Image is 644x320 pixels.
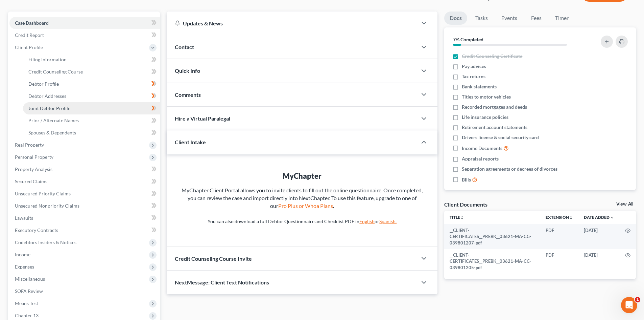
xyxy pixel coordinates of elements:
a: Titleunfold_more [450,215,464,220]
span: Pay advices [462,63,486,70]
a: Date Added expand_more [584,215,614,220]
a: Fees [525,12,547,25]
span: Income [15,252,30,257]
span: Recorded mortgages and deeds [462,104,527,110]
span: Drivers license & social security card [462,134,539,141]
strong: 7% Completed [453,37,483,42]
span: Miscellaneous [15,276,45,282]
span: Chapter 13 [15,313,39,318]
span: Credit Counseling Course [28,69,83,74]
a: Debtor Addresses [23,90,160,102]
a: Unsecured Priority Claims [9,188,160,200]
td: PDF [540,224,578,249]
a: Spanish. [379,218,397,224]
td: [DATE] [578,224,620,249]
span: MyChapter Client Portal allows you to invite clients to fill out the online questionnaire. Once c... [182,187,423,209]
a: Credit Report [9,29,160,41]
a: Timer [550,12,574,25]
span: Codebtors Insiders & Notices [15,239,76,245]
span: NextMessage: Client Text Notifications [175,279,269,285]
td: __CLIENT-CERTIFICATES__PREBK__03621-MA-CC-039801207-pdf [444,224,540,249]
td: __CLIENT-CERTIFICATES__PREBK__03621-MA-CC-039801205-pdf [444,249,540,274]
span: Unsecured Nonpriority Claims [15,203,79,209]
a: Filing Information [23,54,160,66]
span: Contact [175,44,194,50]
div: Updates & News [175,20,409,27]
a: Docs [444,12,467,25]
span: 1 [635,297,640,302]
span: Client Profile [15,44,43,50]
span: Executory Contracts [15,227,58,233]
a: Tasks [470,12,493,25]
span: Expenses [15,264,34,270]
span: Secured Claims [15,178,47,184]
span: Case Dashboard [15,20,49,26]
span: Separation agreements or decrees of divorces [462,166,557,172]
span: Debtor Profile [28,81,59,87]
a: Executory Contracts [9,224,160,236]
a: Case Dashboard [9,17,160,29]
span: Prior / Alternate Names [28,118,79,123]
a: English [359,218,375,224]
span: Titles to motor vehicles [462,93,511,100]
span: Credit Counseling Certificate [462,53,522,60]
p: You can also download a full Debtor Questionnaire and Checklist PDF in or [180,218,424,225]
a: Prior / Alternate Names [23,114,160,127]
span: Comments [175,91,201,98]
span: Bills [462,176,471,183]
span: Real Property [15,142,44,148]
span: Joint Debtor Profile [28,105,70,111]
span: Spouses & Dependents [28,130,76,135]
a: Unsecured Nonpriority Claims [9,200,160,212]
span: Means Test [15,300,38,306]
span: Income Documents [462,145,502,152]
a: Pro Plus or Whoa Plans [278,202,333,209]
span: Lawsuits [15,215,33,221]
a: Secured Claims [9,175,160,188]
i: unfold_more [460,216,464,220]
a: Extensionunfold_more [546,215,573,220]
span: Filing Information [28,57,67,62]
span: Personal Property [15,154,53,160]
span: Unsecured Priority Claims [15,191,71,196]
span: Appraisal reports [462,155,499,162]
td: PDF [540,249,578,274]
span: Retirement account statements [462,124,527,131]
a: View All [616,202,633,207]
span: Hire a Virtual Paralegal [175,115,230,122]
a: Events [496,12,523,25]
span: Debtor Addresses [28,93,66,99]
span: Client Intake [175,139,206,145]
iframe: Intercom live chat [621,297,637,313]
a: Spouses & Dependents [23,127,160,139]
a: Lawsuits [9,212,160,224]
span: Bank statements [462,83,497,90]
td: [DATE] [578,249,620,274]
a: Debtor Profile [23,78,160,90]
a: Joint Debtor Profile [23,102,160,114]
span: Tax returns [462,73,485,80]
div: MyChapter [180,171,424,181]
span: SOFA Review [15,288,43,294]
a: Property Analysis [9,163,160,175]
div: Client Documents [444,201,487,208]
span: Credit Counseling Course Invite [175,255,252,262]
i: expand_more [610,216,614,220]
a: SOFA Review [9,285,160,297]
span: Quick Info [175,67,200,74]
span: Property Analysis [15,166,52,172]
a: Credit Counseling Course [23,66,160,78]
span: Life insurance policies [462,114,508,121]
span: Credit Report [15,32,44,38]
i: unfold_more [569,216,573,220]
